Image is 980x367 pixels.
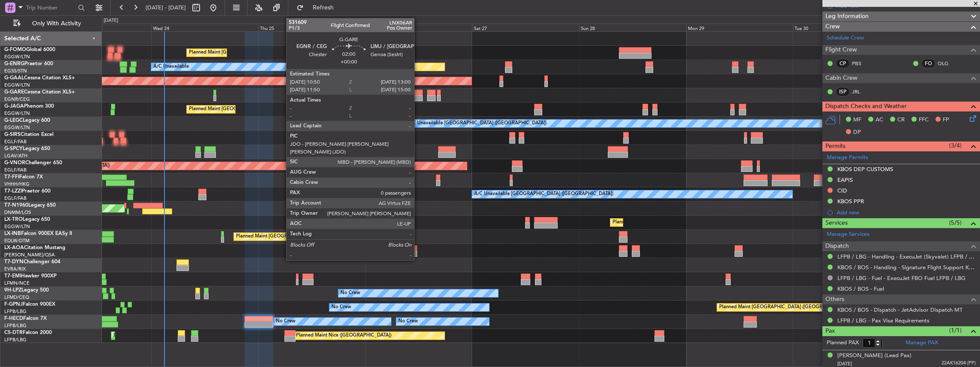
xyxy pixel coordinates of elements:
[4,209,31,216] a: DNMM/LOS
[825,102,907,111] span: Dispatch Checks and Weather
[4,47,26,52] span: G-FOMO
[114,329,157,342] div: Planned Maint Sofia
[825,141,846,151] span: Permits
[4,174,19,180] span: T7-FFI
[4,82,30,88] a: EGGW/LTN
[4,337,27,343] a: LFPB/LBG
[949,141,962,150] span: (3/4)
[837,352,911,360] div: [PERSON_NAME] (Lead Pax)
[276,315,296,328] div: No Crew
[825,22,840,32] span: Crew
[853,116,861,124] span: MF
[836,87,850,96] div: ISP
[837,264,976,271] a: KBOS / BOS - Handling - Signature Flight Support KBOS / BOS
[4,146,23,151] span: G-SPCY
[827,153,868,162] a: Manage Permits
[4,104,54,109] a: G-JAGAPhenom 300
[4,195,27,202] a: EGLF/FAB
[293,1,344,15] button: Refresh
[4,110,30,117] a: EGGW/LTN
[305,5,341,11] span: Refresh
[4,238,30,244] a: EDLW/DTM
[897,116,905,124] span: CR
[853,128,861,137] span: DP
[4,308,27,315] a: LFPB/LBG
[4,90,75,95] a: G-GARECessna Citation XLS+
[22,21,90,27] span: Only With Activity
[793,24,900,31] div: Tue 30
[4,68,27,74] a: EGSS/STN
[4,266,26,272] a: EVRA/RIX
[949,218,962,227] span: (5/5)
[686,24,793,31] div: Mon 29
[398,315,418,328] div: No Crew
[4,203,56,208] a: T7-N1960Legacy 650
[146,4,186,12] span: [DATE] - [DATE]
[4,75,75,81] a: G-GAALCessna Citation XLS+
[837,317,929,324] a: LFPB / LBG - Pax Visa Requirements
[825,218,848,228] span: Services
[827,339,859,347] label: Planned PAX
[837,176,853,183] div: EAPIS
[905,339,938,347] a: Manage PAX
[938,60,957,67] a: OLG
[4,322,27,329] a: LFPB/LBG
[151,24,258,31] div: Wed 24
[4,252,55,258] a: [PERSON_NAME]/QSA
[296,329,391,342] div: Planned Maint Nice ([GEOGRAPHIC_DATA])
[837,198,864,205] div: KBOS PPR
[919,116,929,124] span: FFC
[825,73,857,83] span: Cabin Crew
[836,59,850,68] div: CP
[825,12,869,21] span: Leg Information
[4,138,27,145] a: EGLF/FAB
[4,294,29,301] a: LFMD/CEQ
[943,116,949,124] span: FP
[825,295,844,304] span: Others
[4,274,57,279] a: T7-EMIHawker 900XP
[4,96,30,102] a: EGNR/CEG
[4,280,30,286] a: LFMN/NCE
[4,302,23,307] span: F-GPNJ
[4,223,30,230] a: EGGW/LTN
[4,181,30,187] a: VHHH/HKG
[827,230,869,239] a: Manage Services
[341,287,360,300] div: No Crew
[837,274,965,282] a: LFPB / LBG - Fuel - ExecuJet FBO Fuel LFPB / LBG
[4,316,47,321] a: F-HECDFalcon 7X
[104,17,118,24] div: [DATE]
[474,188,613,201] div: A/C Unavailable [GEOGRAPHIC_DATA] ([GEOGRAPHIC_DATA])
[4,189,51,194] a: T7-LZZIPraetor 600
[4,47,55,52] a: G-FOMOGlobal 6000
[4,330,52,335] a: CS-DTRFalcon 2000
[837,285,884,292] a: KBOS / BOS - Fuel
[852,88,871,96] a: JRL
[837,165,893,173] div: KBOS DEP CUSTOMS
[236,230,371,243] div: Planned Maint [GEOGRAPHIC_DATA] ([GEOGRAPHIC_DATA])
[4,54,30,60] a: EGGW/LTN
[4,61,24,66] span: G-ENRG
[579,24,686,31] div: Sun 28
[4,61,53,66] a: G-ENRGPraetor 600
[4,124,30,131] a: EGGW/LTN
[719,301,854,314] div: Planned Maint [GEOGRAPHIC_DATA] ([GEOGRAPHIC_DATA])
[4,75,24,81] span: G-GAAL
[4,288,21,293] span: 9H-LPZ
[258,24,365,31] div: Thu 25
[825,45,857,55] span: Flight Crew
[472,24,579,31] div: Sat 27
[4,245,66,250] a: LX-AOACitation Mustang
[4,118,50,123] a: G-LEGCLegacy 600
[4,90,24,95] span: G-GARE
[941,360,976,367] span: 22AK16204 (PP)
[9,17,93,30] button: Only With Activity
[825,326,835,336] span: Pax
[875,116,883,124] span: AC
[837,209,976,216] div: Add new
[189,46,324,59] div: Planned Maint [GEOGRAPHIC_DATA] ([GEOGRAPHIC_DATA])
[4,274,21,279] span: T7-EMI
[837,253,976,260] a: LFPB / LBG - Handling - ExecuJet (Skyvalet) LFPB / LBG
[4,259,24,265] span: T7-DYN
[4,231,72,236] a: LX-INBFalcon 900EX EASy II
[4,288,49,293] a: 9H-LPZLegacy 500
